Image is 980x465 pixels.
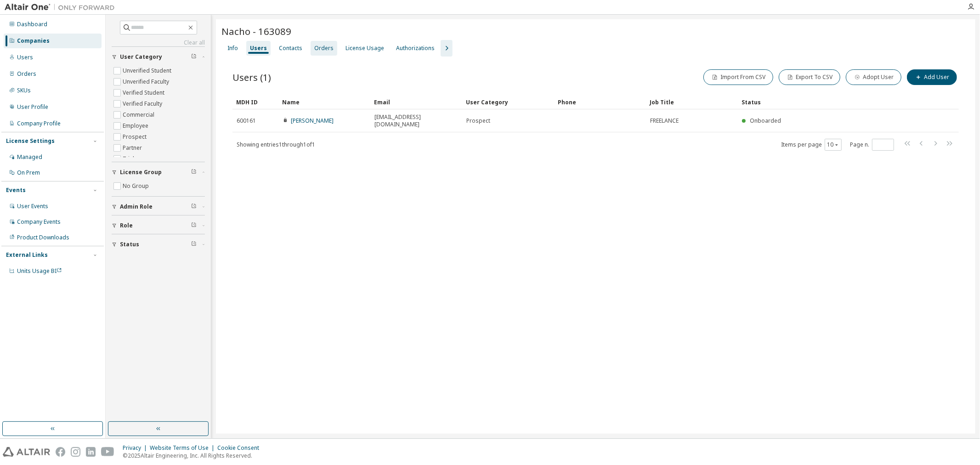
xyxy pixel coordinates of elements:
[291,117,334,125] a: [PERSON_NAME]
[112,162,205,182] button: License Group
[120,203,153,210] span: Admin Role
[17,218,61,226] div: Company Events
[123,131,148,142] label: Prospect
[101,447,114,457] img: youtube.svg
[120,53,162,61] span: User Category
[123,142,144,153] label: Partner
[6,251,48,259] div: External Links
[781,139,842,151] span: Items per page
[123,181,151,192] label: No Group
[17,103,48,111] div: User Profile
[466,95,550,109] div: User Category
[650,95,734,109] div: Job Title
[123,76,171,87] label: Unverified Faculty
[71,447,80,457] img: instagram.svg
[120,241,139,248] span: Status
[396,45,435,52] div: Authorizations
[123,153,136,164] label: Trial
[112,197,205,217] button: Admin Role
[779,69,840,85] button: Export To CSV
[17,203,48,210] div: User Events
[112,47,205,67] button: User Category
[221,25,291,38] span: Nacho - 163089
[466,117,490,125] span: Prospect
[112,234,205,255] button: Status
[217,444,265,452] div: Cookie Consent
[236,95,275,109] div: MDH ID
[120,169,162,176] span: License Group
[120,222,133,229] span: Role
[56,447,65,457] img: facebook.svg
[123,452,265,459] p: © 2025 Altair Engineering, Inc. All Rights Reserved.
[17,87,31,94] div: SKUs
[112,39,205,46] a: Clear all
[17,21,47,28] div: Dashboard
[17,267,62,275] span: Units Usage BI
[6,187,26,194] div: Events
[650,117,679,125] span: FREELANCE
[374,113,458,128] span: [EMAIL_ADDRESS][DOMAIN_NAME]
[123,120,150,131] label: Employee
[6,137,55,145] div: License Settings
[17,169,40,176] div: On Prem
[827,141,839,148] button: 10
[123,87,166,98] label: Verified Student
[123,109,156,120] label: Commercial
[191,241,197,248] span: Clear filter
[5,3,119,12] img: Altair One
[558,95,642,109] div: Phone
[17,234,69,241] div: Product Downloads
[17,70,36,78] div: Orders
[123,444,150,452] div: Privacy
[742,95,904,109] div: Status
[227,45,238,52] div: Info
[750,117,781,125] span: Onboarded
[17,54,33,61] div: Users
[279,45,302,52] div: Contacts
[346,45,384,52] div: License Usage
[3,447,50,457] img: altair_logo.svg
[850,139,894,151] span: Page n.
[846,69,901,85] button: Adopt User
[112,215,205,236] button: Role
[232,71,271,84] span: Users (1)
[237,117,256,125] span: 600161
[150,444,217,452] div: Website Terms of Use
[191,53,197,61] span: Clear filter
[374,95,459,109] div: Email
[282,95,367,109] div: Name
[86,447,96,457] img: linkedin.svg
[703,69,773,85] button: Import From CSV
[191,203,197,210] span: Clear filter
[237,141,315,148] span: Showing entries 1 through 1 of 1
[17,37,50,45] div: Companies
[123,65,173,76] label: Unverified Student
[123,98,164,109] label: Verified Faculty
[191,222,197,229] span: Clear filter
[17,120,61,127] div: Company Profile
[17,153,42,161] div: Managed
[907,69,957,85] button: Add User
[250,45,267,52] div: Users
[314,45,334,52] div: Orders
[191,169,197,176] span: Clear filter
